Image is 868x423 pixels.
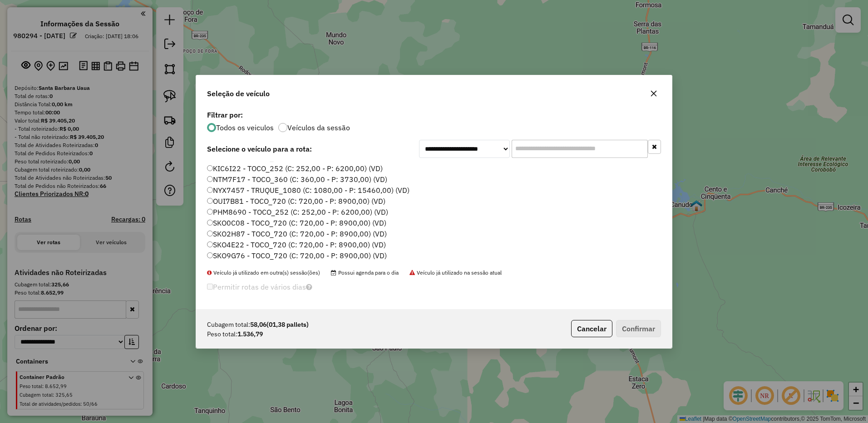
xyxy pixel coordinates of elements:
[207,165,213,171] input: KIC6I22 - TOCO_252 (C: 252,00 - P: 6200,00) (VD)
[207,176,213,182] input: NTM7F17 - TOCO_360 (C: 360,00 - P: 3730,00) (VD)
[207,217,386,228] label: SKO0C08 - TOCO_720 (C: 720,00 - P: 8900,00) (VD)
[266,320,309,329] span: (01,38 pallets)
[331,269,399,276] span: Possui agenda para o dia
[207,174,387,185] label: NTM7F17 - TOCO_360 (C: 360,00 - P: 3730,00) (VD)
[207,187,213,193] input: NYX7457 - TRUQUE_1080 (C: 1080,00 - P: 15460,00) (VD)
[287,124,350,131] label: Veículos da sessão
[207,144,312,153] strong: Selecione o veículo para a rota:
[207,109,661,120] label: Filtrar por:
[207,220,213,226] input: SKO0C08 - TOCO_720 (C: 720,00 - P: 8900,00) (VD)
[207,207,388,217] label: PHM8690 - TOCO_252 (C: 252,00 - P: 6200,00) (VD)
[207,250,387,261] label: SKO9G76 - TOCO_720 (C: 720,00 - P: 8900,00) (VD)
[207,185,409,196] label: NYX7457 - TRUQUE_1080 (C: 1080,00 - P: 15460,00) (VD)
[409,269,502,276] span: Veículo já utilizado na sessão atual
[216,124,274,131] label: Todos os veiculos
[207,320,250,330] span: Cubagem total:
[207,231,213,236] input: SKO2H87 - TOCO_720 (C: 720,00 - P: 8900,00) (VD)
[207,196,385,207] label: OUI7B81 - TOCO_720 (C: 720,00 - P: 8900,00) (VD)
[306,283,312,290] i: Selecione pelo menos um veículo
[207,252,213,258] input: SKO9G76 - TOCO_720 (C: 720,00 - P: 8900,00) (VD)
[207,241,213,247] input: SKO4E22 - TOCO_720 (C: 720,00 - P: 8900,00) (VD)
[207,284,213,290] input: Permitir rotas de vários dias
[207,278,312,295] label: Permitir rotas de vários dias
[207,198,213,204] input: OUI7B81 - TOCO_720 (C: 720,00 - P: 8900,00) (VD)
[207,209,213,215] input: PHM8690 - TOCO_252 (C: 252,00 - P: 6200,00) (VD)
[237,330,263,339] strong: 1.536,79
[207,269,320,276] span: Veículo já utilizado em outra(s) sessão(ões)
[250,320,309,330] strong: 58,06
[207,88,270,99] span: Seleção de veículo
[207,239,386,250] label: SKO4E22 - TOCO_720 (C: 720,00 - P: 8900,00) (VD)
[207,228,387,239] label: SKO2H87 - TOCO_720 (C: 720,00 - P: 8900,00) (VD)
[207,163,383,174] label: KIC6I22 - TOCO_252 (C: 252,00 - P: 6200,00) (VD)
[207,330,237,339] span: Peso total:
[571,320,612,337] button: Cancelar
